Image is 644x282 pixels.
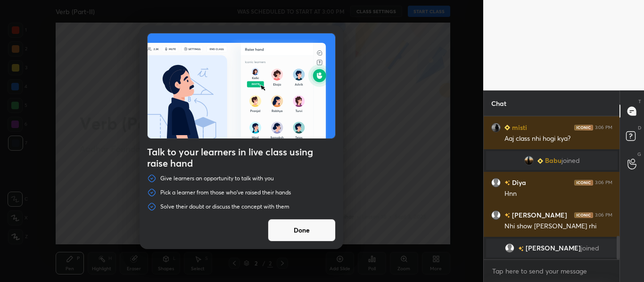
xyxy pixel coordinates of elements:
[504,180,510,185] img: no-rating-badge.077c3623.svg
[160,175,274,182] p: Give learners an opportunity to talk with you
[160,203,289,210] p: Solve their doubt or discuss the concept with them
[484,91,514,116] p: Chat
[638,98,641,105] p: T
[504,125,510,130] img: Learner_Badge_beginner_1_8b307cf2a0.svg
[491,123,501,132] img: 1bfd872519cb4ffcb07530a5135861cc.jpg
[491,178,501,187] img: default.png
[574,180,593,185] img: iconic-dark.1390631f.png
[580,244,599,252] span: joined
[504,134,612,144] div: Aaj class nhi hogi kya?
[595,125,612,130] div: 3:06 PM
[504,243,514,253] img: default.png
[147,146,336,169] h4: Talk to your learners in live class using raise hand
[638,124,641,131] p: D
[510,122,527,132] h6: misti
[148,33,335,138] img: preRahAdop.42c3ea74.svg
[518,246,523,251] img: no-rating-badge.077c3623.svg
[160,189,291,196] p: Pick a learner from those who've raised their hands
[595,180,612,185] div: 3:06 PM
[504,222,612,231] div: Nhi show [PERSON_NAME] rhi
[491,210,501,220] img: default.png
[504,189,612,199] div: Hnn
[525,244,580,252] span: [PERSON_NAME]
[524,156,533,165] img: d2bd864bcfef42abb92ff96f9cd8e14a.jpg
[637,151,641,158] p: G
[561,157,579,164] span: joined
[510,210,567,220] h6: [PERSON_NAME]
[574,212,593,218] img: iconic-dark.1390631f.png
[484,116,620,259] div: grid
[574,125,593,130] img: iconic-dark.1390631f.png
[510,177,526,187] h6: Diya
[504,213,510,218] img: no-rating-badge.077c3623.svg
[268,219,336,242] button: Done
[595,212,612,218] div: 3:06 PM
[537,158,543,164] img: Learner_Badge_beginner_1_8b307cf2a0.svg
[545,157,561,164] span: Babu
